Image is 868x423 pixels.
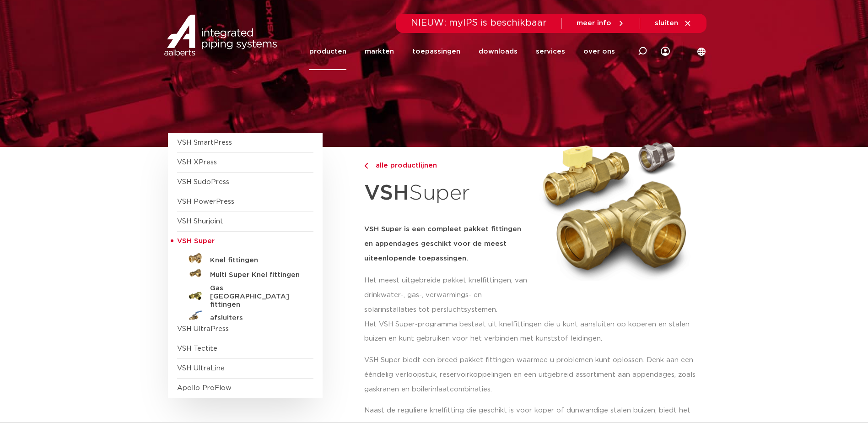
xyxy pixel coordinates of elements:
a: markten [365,33,394,70]
a: VSH UltraLine [177,365,225,372]
span: sluiten [655,20,678,27]
a: VSH SudoPress [177,179,229,185]
a: sluiten [655,19,692,27]
span: NIEUW: myIPS is beschikbaar [411,18,547,27]
a: VSH Tectite [177,345,217,352]
strong: VSH [364,183,409,204]
a: VSH PowerPress [177,198,234,205]
a: toepassingen [412,33,460,70]
a: Gas [GEOGRAPHIC_DATA] fittingen [177,281,313,309]
a: services [536,33,565,70]
p: VSH Super biedt een breed pakket fittingen waarmee u problemen kunt oplossen. Denk aan een ééndel... [364,353,701,397]
a: producten [309,33,346,70]
p: Het VSH Super-programma bestaat uit knelfittingen die u kunt aansluiten op koperen en stalen buiz... [364,317,701,347]
h5: VSH Super is een compleet pakket fittingen en appendages geschikt voor de meest uiteenlopende toe... [364,222,530,266]
span: alle productlijnen [370,162,437,169]
a: afsluiters [177,309,313,324]
a: downloads [479,33,518,70]
a: VSH Shurjoint [177,218,223,225]
a: alle productlijnen [364,160,530,171]
a: Apollo ProFlow [177,385,232,391]
a: VSH SmartPress [177,139,232,146]
h5: Gas [GEOGRAPHIC_DATA] fittingen [210,284,301,309]
h5: afsluiters [210,314,301,322]
h5: Knel fittingen [210,256,301,265]
span: meer info [577,20,611,27]
img: chevron-right.svg [364,163,368,169]
a: VSH XPress [177,159,217,166]
a: over ons [583,33,615,70]
a: meer info [577,19,625,27]
div: my IPS [661,33,670,70]
h1: Super [364,176,530,211]
span: VSH Super [177,238,215,244]
a: Knel fittingen [177,251,313,266]
a: Multi Super Knel fittingen [177,266,313,281]
nav: Menu [309,33,615,70]
a: VSH UltraPress [177,325,229,332]
h5: Multi Super Knel fittingen [210,271,301,279]
p: Het meest uitgebreide pakket knelfittingen, van drinkwater-, gas-, verwarmings- en solarinstallat... [364,273,530,317]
